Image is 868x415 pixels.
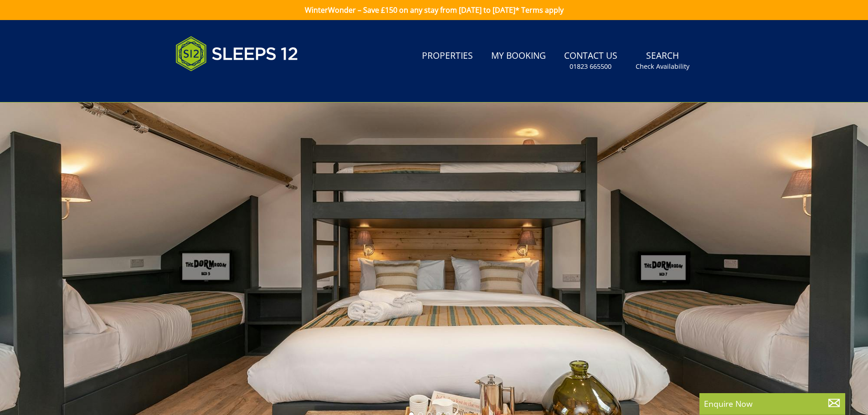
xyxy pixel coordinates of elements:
[570,62,611,71] small: 01823 665500
[171,82,267,90] iframe: Customer reviews powered by Trustpilot
[175,31,298,77] img: Sleeps 12
[418,46,477,67] a: Properties
[560,46,621,76] a: Contact Us01823 665500
[636,62,689,71] small: Check Availability
[488,46,550,67] a: My Booking
[632,46,693,76] a: SearchCheck Availability
[704,398,841,410] p: Enquire Now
